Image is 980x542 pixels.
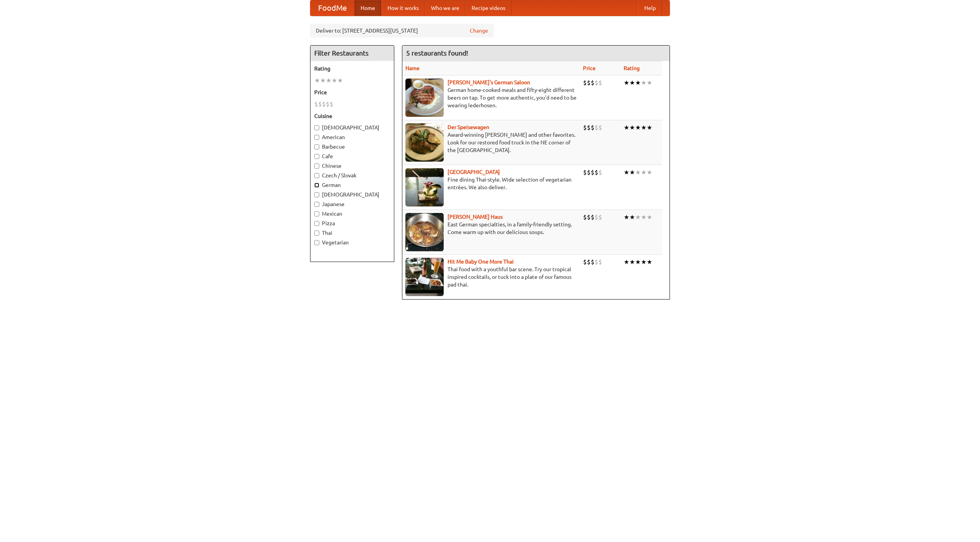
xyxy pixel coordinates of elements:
li: $ [591,213,595,221]
label: [DEMOGRAPHIC_DATA] [314,124,390,131]
li: ★ [647,168,652,177]
li: $ [595,79,598,87]
img: satay.jpg [405,168,444,206]
a: Hit Me Baby One More Thai [448,259,514,265]
li: $ [583,123,587,132]
li: $ [595,258,598,266]
input: [DEMOGRAPHIC_DATA] [314,125,319,130]
li: $ [587,79,591,87]
li: $ [598,258,602,266]
a: How it works [381,0,425,16]
a: Change [470,27,488,34]
label: German [314,181,390,189]
input: Barbecue [314,144,319,149]
input: Chinese [314,164,319,169]
label: Mexican [314,210,390,218]
li: ★ [647,213,652,221]
li: $ [587,123,591,132]
li: $ [598,79,602,87]
p: Award-winning [PERSON_NAME] and other favorites. Look for our restored food truck in the NE corne... [405,131,577,154]
label: Barbecue [314,143,390,151]
li: ★ [624,123,629,132]
label: Thai [314,229,390,237]
li: $ [591,123,595,132]
li: ★ [314,76,320,85]
li: ★ [641,168,647,177]
input: German [314,183,319,188]
input: Vegetarian [314,240,319,245]
li: $ [314,100,318,108]
h5: Cuisine [314,112,390,120]
label: American [314,133,390,141]
h5: Price [314,88,390,96]
li: ★ [624,213,629,221]
li: $ [583,79,587,87]
li: ★ [629,213,635,221]
label: [DEMOGRAPHIC_DATA] [314,191,390,198]
li: $ [598,213,602,221]
li: $ [595,168,598,177]
input: Czech / Slovak [314,173,319,178]
a: [GEOGRAPHIC_DATA] [448,169,500,175]
a: [PERSON_NAME] Haus [448,214,503,220]
p: East German specialties, in a family-friendly setting. Come warm up with our delicious soups. [405,221,577,236]
li: ★ [326,76,332,85]
label: Chinese [314,162,390,170]
label: Pizza [314,219,390,227]
li: ★ [337,76,343,85]
li: ★ [629,123,635,132]
a: Der Speisewagen [448,124,489,130]
input: Pizza [314,221,319,226]
li: $ [587,258,591,266]
li: $ [583,213,587,221]
p: German home-cooked meals and fifty-eight different beers on tap. To get more authentic, you'd nee... [405,86,577,109]
label: Japanese [314,200,390,208]
a: Name [405,65,420,71]
li: ★ [647,258,652,266]
li: ★ [629,258,635,266]
li: ★ [635,213,641,221]
a: Home [354,0,381,16]
li: $ [322,100,326,108]
li: ★ [624,168,629,177]
ng-pluralize: 5 restaurants found! [406,49,468,57]
a: FoodMe [310,0,354,16]
input: [DEMOGRAPHIC_DATA] [314,192,319,197]
input: Japanese [314,202,319,207]
li: $ [598,168,602,177]
h5: Rating [314,65,390,72]
li: ★ [641,79,647,87]
li: $ [330,100,333,108]
li: $ [587,168,591,177]
li: $ [598,123,602,132]
h4: Filter Restaurants [310,46,394,61]
a: Who we are [425,0,465,16]
label: Vegetarian [314,239,390,246]
a: Rating [624,65,640,71]
li: ★ [624,79,629,87]
div: Deliver to: [STREET_ADDRESS][US_STATE] [310,24,494,38]
p: Thai food with a youthful bar scene. Try our tropical inspired cocktails, or tuck into a plate of... [405,265,577,288]
li: ★ [635,168,641,177]
li: ★ [635,123,641,132]
a: Help [638,0,662,16]
li: $ [587,213,591,221]
input: Thai [314,231,319,236]
li: $ [595,213,598,221]
li: ★ [647,79,652,87]
li: ★ [641,258,647,266]
img: kohlhaus.jpg [405,213,444,251]
p: Fine dining Thai-style. Wide selection of vegetarian entrées. We also deliver. [405,176,577,191]
li: ★ [332,76,337,85]
li: $ [326,100,330,108]
img: babythai.jpg [405,258,444,296]
input: Cafe [314,154,319,159]
li: $ [318,100,322,108]
li: ★ [635,258,641,266]
label: Cafe [314,152,390,160]
li: $ [591,258,595,266]
a: [PERSON_NAME]'s German Saloon [448,79,530,85]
